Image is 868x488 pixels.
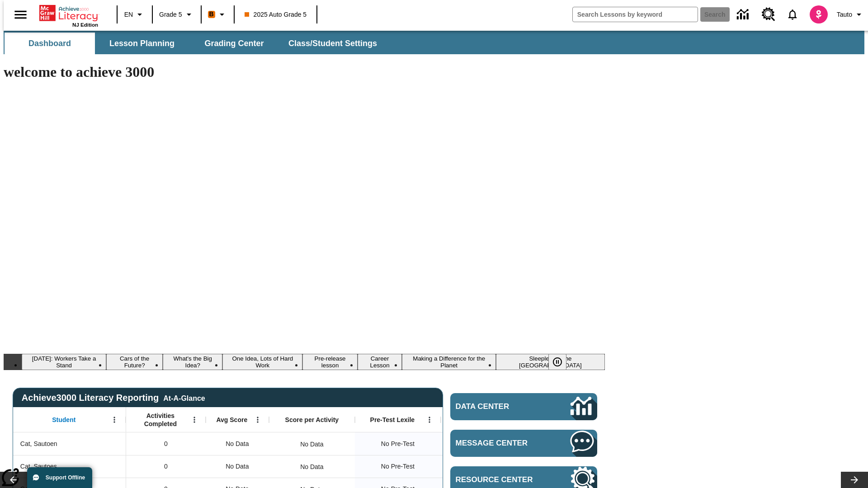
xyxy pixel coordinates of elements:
[245,10,307,19] span: 2025 Auto Grade 5
[450,393,597,420] a: Data Center
[4,64,605,80] h1: welcome to achieve 3000
[106,354,163,370] button: Slide 2 Cars of the Future?
[756,2,781,27] a: Resource Center, Will open in new tab
[188,413,201,427] button: Open Menu
[496,354,605,370] button: Slide 8 Sleepless in the Animal Kingdom
[302,354,357,370] button: Slide 5 Pre-release lesson
[52,416,75,424] span: Student
[46,474,85,481] span: Support Offline
[4,33,385,54] div: SubNavbar
[573,7,698,22] input: search field
[456,439,543,448] span: Message Center
[288,38,377,49] span: Class/Student Settings
[126,455,206,478] div: 0, Cat, Sautoes
[189,33,279,54] button: Grading Center
[28,38,71,49] span: Dashboard
[164,439,168,449] span: 0
[126,432,206,455] div: 0, Cat, Sautoen
[163,354,222,370] button: Slide 3 What's the Big Idea?
[221,435,253,453] span: No Data
[164,462,168,471] span: 0
[72,22,98,28] span: NJ Edition
[423,413,436,427] button: Open Menu
[358,354,402,370] button: Slide 6 Career Lesson
[833,6,868,23] button: Profile/Settings
[370,416,415,424] span: Pre-Test Lexile
[804,3,833,26] button: Select a new avatar
[450,430,597,457] a: Message Center
[27,467,92,488] button: Support Offline
[204,38,264,49] span: Grading Center
[381,439,415,449] span: No Pre-Test, Cat, Sautoen
[216,416,247,424] span: Avg Score
[381,462,415,471] span: No Pre-Test, Cat, Sautoes
[731,2,756,27] a: Data Center
[810,5,828,23] img: avatar image
[781,3,804,26] a: Notifications
[548,354,576,370] div: Pause
[296,458,328,476] div: No Data, Cat, Sautoes
[206,432,269,455] div: No Data, Cat, Sautoen
[204,6,231,23] button: Boost Class color is orange. Change class color
[222,354,302,370] button: Slide 4 One Idea, Lots of Hard Work
[7,1,34,28] button: Open side menu
[163,393,205,403] div: At-A-Glance
[159,10,182,19] span: Grade 5
[206,455,269,478] div: No Data, Cat, Sautoes
[4,31,864,54] div: SubNavbar
[456,475,543,484] span: Resource Center
[120,6,149,23] button: Language: EN, Select a language
[5,33,95,54] button: Dashboard
[281,33,384,54] button: Class/Student Settings
[402,354,495,370] button: Slide 7 Making a Difference for the Planet
[209,9,214,20] span: B
[296,435,328,453] div: No Data, Cat, Sautoen
[156,6,198,23] button: Grade: Grade 5, Select a grade
[548,354,566,370] button: Pause
[39,4,98,22] a: Home
[221,457,253,476] span: No Data
[285,416,339,424] span: Score per Activity
[97,33,187,54] button: Lesson Planning
[131,412,190,428] span: Activities Completed
[22,393,205,403] span: Achieve3000 Literacy Reporting
[837,10,852,19] span: Tauto
[20,462,57,471] span: Cat, Sautoes
[841,472,868,488] button: Lesson carousel, Next
[251,413,264,427] button: Open Menu
[456,402,540,411] span: Data Center
[22,354,106,370] button: Slide 1 Labor Day: Workers Take a Stand
[109,38,175,49] span: Lesson Planning
[108,413,121,427] button: Open Menu
[39,3,98,28] div: Home
[124,10,133,19] span: EN
[20,439,57,449] span: Cat, Sautoen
